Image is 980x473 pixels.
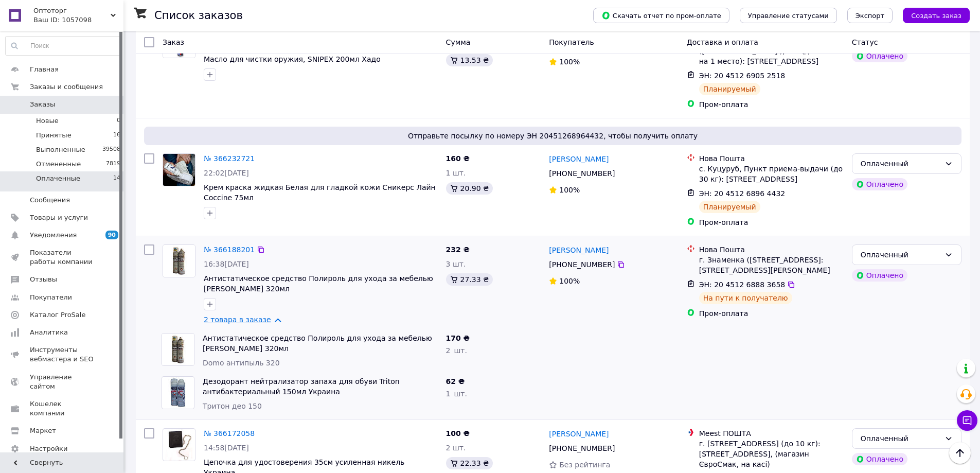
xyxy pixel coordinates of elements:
[446,154,470,163] span: 160 ₴
[699,83,760,95] div: Планируемый
[204,444,249,452] span: 14:58[DATE]
[162,334,193,365] img: Фото товару
[30,328,68,337] span: Аналитика
[549,38,594,46] span: Покупатель
[861,158,940,169] div: Оплаченный
[113,131,120,140] span: 16
[911,12,961,20] span: Создать заказ
[203,377,400,396] a: Дезодорант нейтрализатор запаха для обуви Triton антибактериальный 150мл Украина
[30,275,57,284] span: Отзывы
[699,255,844,275] div: г. Знаменка ([STREET_ADDRESS]: [STREET_ADDRESS][PERSON_NAME]
[601,11,721,20] span: Скачать отчет по пром-оплате
[203,359,280,367] span: Domo антипыль 320
[204,154,255,163] a: № 366232721
[163,154,195,186] img: Фото товару
[36,174,80,183] span: Оплаченные
[204,246,255,254] a: № 366188201
[549,154,609,164] a: [PERSON_NAME]
[204,55,381,63] a: Масло для чистки оружия, SNIPEX 200мл Хадо
[699,217,844,227] div: Пром-оплата
[446,346,467,355] span: 2 шт.
[593,8,729,23] button: Скачать отчет по пром-оплате
[36,131,72,140] span: Принятые
[30,444,67,453] span: Настройки
[33,6,111,15] span: Оптоторг
[30,345,95,364] span: Инструменты вебмастера и SEO
[699,428,844,439] div: Meest ПОШТА
[559,58,580,66] span: 100%
[549,429,609,439] a: [PERSON_NAME]
[699,153,844,164] div: Нова Пошта
[847,8,893,23] button: Экспорт
[148,131,957,141] span: Отправьте посылку по номеру ЭН 20451268964432, чтобы получить оплату
[30,310,85,320] span: Каталог ProSale
[446,334,470,342] span: 170 ₴
[30,196,70,205] span: Сообщения
[446,246,470,254] span: 232 ₴
[699,292,792,304] div: На пути к получателю
[549,245,609,255] a: [PERSON_NAME]
[547,166,617,181] div: [PHONE_NUMBER]
[204,429,255,437] a: № 366172058
[861,249,940,260] div: Оплаченный
[699,164,844,184] div: с. Куцуруб, Пункт приема-выдачи (до 30 кг): [STREET_ADDRESS]
[559,186,580,194] span: 100%
[204,274,433,293] a: Антистатическое средство Полироль для ухода за мебелью [PERSON_NAME] 320мл
[949,442,971,464] button: Наверх
[699,281,786,289] span: ЭН: 20 4512 6888 3658
[33,15,123,25] div: Ваш ID: 1057098
[30,248,95,267] span: Показатели работы компании
[547,257,617,272] div: [PHONE_NUMBER]
[30,213,88,222] span: Товары и услуги
[446,169,466,177] span: 1 шт.
[446,260,466,268] span: 3 шт.
[30,399,95,418] span: Кошелек компании
[699,189,786,198] span: ЭН: 20 4512 6896 4432
[740,8,837,23] button: Управление статусами
[203,334,432,353] a: Антистатическое средство Полироль для ухода за мебелью [PERSON_NAME] 320мл
[163,153,195,186] a: Фото товару
[163,38,184,46] span: Заказ
[446,457,493,469] div: 22.33 ₴
[446,38,471,46] span: Сумма
[30,231,77,240] span: Уведомления
[163,245,194,277] img: Фото товару
[446,182,493,195] div: 20.90 ₴
[559,461,610,469] span: Без рейтинга
[6,37,121,55] input: Поиск
[102,145,120,154] span: 39508
[30,82,103,92] span: Заказы и сообщения
[699,308,844,319] div: Пром-оплата
[30,293,72,302] span: Покупатели
[30,100,55,109] span: Заказы
[163,428,195,461] a: Фото товару
[446,390,467,398] span: 1 шт.
[446,377,465,386] span: 62 ₴
[30,65,59,74] span: Главная
[852,453,907,465] div: Оплачено
[559,277,580,285] span: 100%
[699,72,786,80] span: ЭН: 20 4512 6905 2518
[203,402,262,410] span: Тритон део 150
[903,8,970,23] button: Создать заказ
[117,116,120,126] span: 0
[204,169,249,177] span: 22:02[DATE]
[166,429,192,461] img: Фото товару
[699,201,760,213] div: Планируемый
[163,377,193,409] img: Фото товару
[204,183,436,202] a: Крем краска жидкая Белая для гладкой кожи Сникерс Лайн Coccine 75мл
[105,231,118,239] span: 90
[446,54,493,66] div: 13.53 ₴
[30,373,95,391] span: Управление сайтом
[163,244,195,277] a: Фото товару
[36,160,81,169] span: Отмененные
[957,410,977,431] button: Чат с покупателем
[154,9,243,22] h1: Список заказов
[36,116,59,126] span: Новые
[852,50,907,62] div: Оплачено
[748,12,829,20] span: Управление статусами
[699,244,844,255] div: Нова Пошта
[547,441,617,456] div: [PHONE_NUMBER]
